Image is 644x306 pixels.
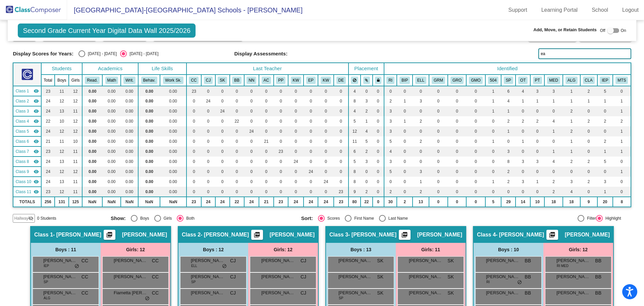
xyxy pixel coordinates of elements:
[501,106,516,116] td: 1
[501,96,516,106] td: 4
[384,106,397,116] td: 3
[304,116,318,126] td: 0
[69,86,82,96] td: 12
[15,128,29,134] span: Class 5
[121,126,138,136] td: 0.00
[597,116,613,126] td: 2
[530,86,544,96] td: 3
[69,116,82,126] td: 12
[600,28,605,34] span: Off
[34,98,39,104] mat-icon: visibility
[530,106,544,116] td: 0
[334,106,348,116] td: 0
[413,116,429,126] td: 2
[334,126,348,136] td: 0
[336,77,346,84] button: DE
[215,106,230,116] td: 24
[288,126,304,136] td: 0
[466,116,485,126] td: 0
[104,230,115,240] button: Print Students Details
[102,136,121,146] td: 0.00
[186,106,201,116] td: 0
[597,106,613,116] td: 0
[163,77,183,84] button: Work Sk.
[621,28,626,34] span: On
[201,126,215,136] td: 0
[230,106,244,116] td: 0
[516,126,530,136] td: 0
[102,96,121,106] td: 0.00
[501,126,516,136] td: 1
[55,116,69,126] td: 10
[67,5,303,15] span: [GEOGRAPHIC_DATA]-[GEOGRAPHIC_DATA] Schools - [PERSON_NAME]
[503,5,533,15] a: Support
[13,86,41,96] td: Caryn Cody - Cody
[533,77,542,84] button: PT
[55,106,69,116] td: 13
[384,96,397,106] td: 2
[613,126,631,136] td: 1
[55,86,69,96] td: 11
[244,106,259,116] td: 0
[160,86,186,96] td: 0.00
[485,96,501,106] td: 1
[516,75,530,86] th: Occupational Therapy Services
[485,126,501,136] td: 0
[82,126,102,136] td: 0.00
[251,230,263,240] button: Print Students Details
[397,116,413,126] td: 1
[617,5,644,15] a: Logout
[530,75,544,86] th: Physical Therapy Services
[318,116,334,126] td: 0
[373,75,384,86] th: Keep with teacher
[82,106,102,116] td: 0.00
[138,63,186,75] th: Life Skills
[600,77,610,84] button: IEP
[82,136,102,146] td: 0.00
[530,126,544,136] td: 0
[348,106,361,116] td: 4
[429,116,448,126] td: 0
[304,106,318,116] td: 0
[82,116,102,126] td: 0.00
[615,77,628,84] button: MTS
[563,86,580,96] td: 1
[18,24,196,38] span: Second Grade Current Year Digital Data Wall 2025/2026
[253,231,261,241] mat-icon: picture_as_pdf
[348,75,361,86] th: Keep away students
[78,50,158,57] mat-radio-group: Select an option
[121,96,138,106] td: 0.00
[384,63,631,75] th: Identified
[373,116,384,126] td: 0
[13,106,41,116] td: Stefanie Knodel - Knodel
[13,126,41,136] td: Nancy Nolan - Nolan
[566,77,578,84] button: ALG
[501,116,516,126] td: 2
[466,86,485,96] td: 0
[548,231,556,241] mat-icon: picture_as_pdf
[429,86,448,96] td: 0
[34,88,39,94] mat-icon: visibility
[127,51,158,57] div: [DATE] - [DATE]
[469,77,482,84] button: GMO
[348,126,361,136] td: 12
[259,96,274,106] td: 0
[448,96,466,106] td: 0
[518,77,528,84] button: OT
[274,126,288,136] td: 0
[533,27,597,33] span: Add, Move, or Retain Students
[448,75,466,86] th: Gifted Reading Only
[321,77,331,84] button: KW
[516,116,530,126] td: 2
[544,106,563,116] td: 0
[274,106,288,116] td: 0
[544,75,563,86] th: Medical Alert
[501,75,516,86] th: Speech Therapy Services
[215,96,230,106] td: 0
[334,96,348,106] td: 0
[201,106,215,116] td: 0
[102,86,121,96] td: 0.00
[413,96,429,106] td: 3
[318,106,334,116] td: 0
[546,230,558,240] button: Print Students Details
